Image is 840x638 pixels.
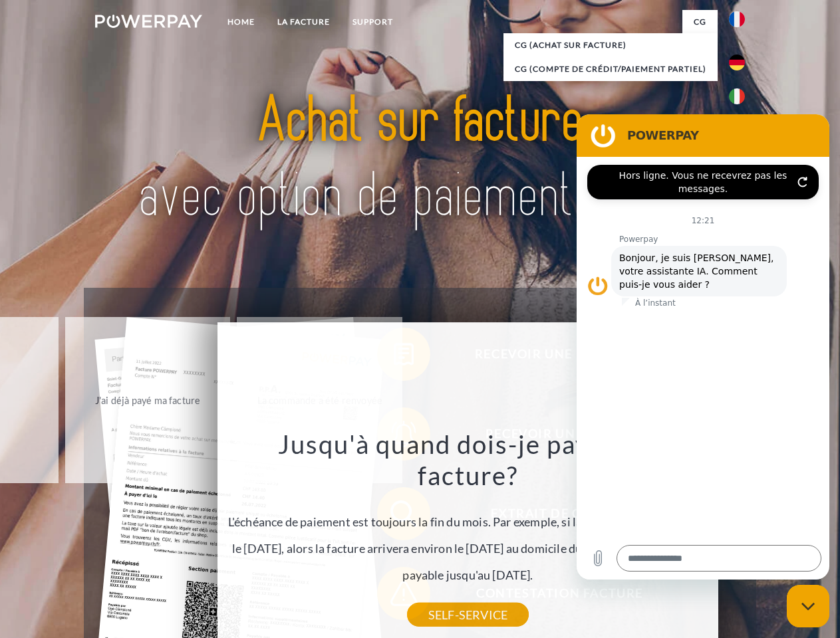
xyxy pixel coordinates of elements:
[341,10,404,34] a: Support
[225,428,711,615] div: L'échéance de paiement est toujours la fin du mois. Par exemple, si la commande a été passée le [...
[787,585,829,627] iframe: Bouton de lancement de la fenêtre de messagerie, conversation en cours
[266,10,341,34] a: LA FACTURE
[407,603,529,627] a: SELF-SERVICE
[729,88,745,104] img: it
[729,54,745,70] img: de
[503,57,718,81] a: CG (Compte de crédit/paiement partiel)
[729,11,745,27] img: fr
[127,64,713,255] img: title-powerpay_fr.svg
[503,33,718,57] a: CG (achat sur facture)
[682,10,718,34] a: CG
[577,114,829,580] iframe: Fenêtre de messagerie
[216,10,266,34] a: Home
[225,428,711,492] h3: Jusqu'à quand dois-je payer ma facture?
[95,15,202,28] img: logo-powerpay-white.svg
[73,391,223,409] div: J'ai déjà payé ma facture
